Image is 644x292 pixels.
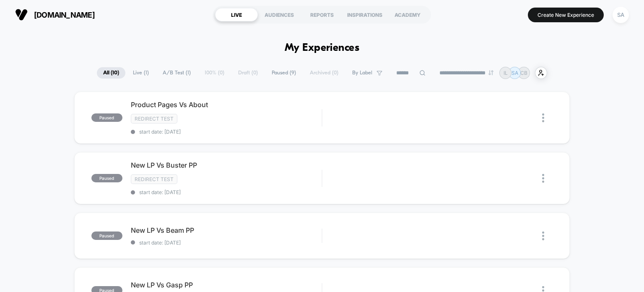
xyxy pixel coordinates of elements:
[504,70,508,76] p: IL
[542,174,544,183] img: close
[131,226,322,234] span: New LP Vs Beam PP
[610,6,631,24] button: SA
[343,8,386,21] div: INSPIRATIONS
[301,8,343,21] div: REPORTS
[34,11,95,19] span: [DOMAIN_NAME]
[131,100,322,109] span: Product Pages Vs About
[265,67,302,79] span: Paused ( 9 )
[131,189,322,195] span: start date: [DATE]
[131,161,322,169] span: New LP Vs Buster PP
[386,8,429,21] div: ACADEMY
[512,70,518,76] p: SA
[131,129,322,135] span: start date: [DATE]
[520,70,527,76] p: CB
[15,8,28,21] img: Visually logo
[258,8,301,21] div: AUDIENCES
[13,8,97,21] button: [DOMAIN_NAME]
[352,70,372,76] span: By Label
[488,70,493,75] img: end
[131,239,322,246] span: start date: [DATE]
[91,174,122,182] span: paused
[131,281,322,289] span: New LP Vs Gasp PP
[131,174,177,184] span: Redirect Test
[285,42,360,54] h1: My Experiences
[215,8,258,21] div: LIVE
[127,67,155,79] span: Live ( 1 )
[97,67,125,79] span: All ( 10 )
[542,113,544,122] img: close
[542,231,544,240] img: close
[156,67,197,79] span: A/B Test ( 1 )
[91,231,122,240] span: paused
[528,8,604,22] button: Create New Experience
[613,7,629,23] div: SA
[91,113,122,122] span: paused
[131,114,177,124] span: Redirect Test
